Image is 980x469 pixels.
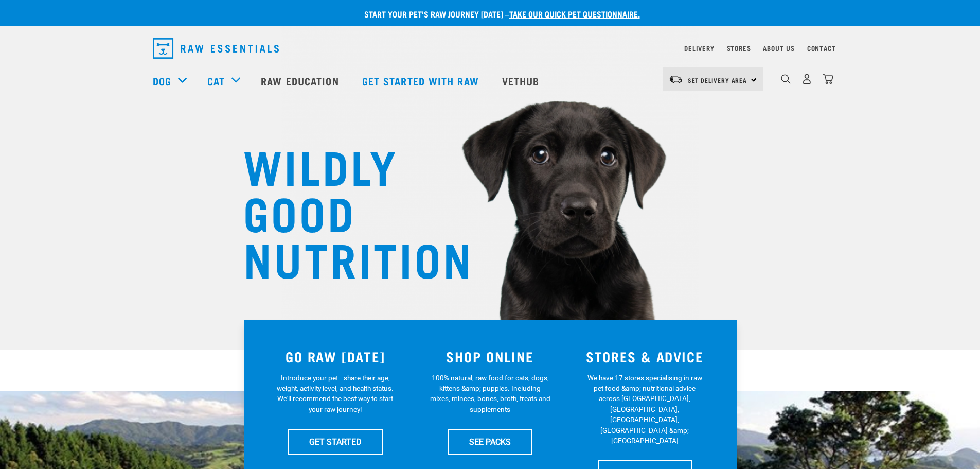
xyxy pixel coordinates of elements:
[207,73,225,89] a: Cat
[823,74,833,84] img: home-icon@2x.png
[801,74,812,84] img: user.png
[153,73,171,89] a: Dog
[492,60,553,101] a: Vethub
[288,429,383,455] a: GET STARTED
[688,78,747,82] span: Set Delivery Area
[430,373,550,415] p: 100% natural, raw food for cats, dogs, kittens &amp; puppies. Including mixes, minces, bones, bro...
[584,373,705,446] p: We have 17 stores specialising in raw pet food &amp; nutritional advice across [GEOGRAPHIC_DATA],...
[509,11,640,16] a: take our quick pet questionnaire.
[352,60,492,101] a: Get started with Raw
[684,46,714,50] a: Delivery
[727,46,751,50] a: Stores
[145,34,836,63] nav: dropdown navigation
[574,349,716,364] h3: STORES & ADVICE
[781,74,791,84] img: home-icon-1@2x.png
[251,60,351,101] a: Raw Education
[153,38,279,59] img: Raw Essentials Logo
[763,46,794,50] a: About Us
[264,349,407,364] h3: GO RAW [DATE]
[275,373,396,415] p: Introduce your pet—share their age, weight, activity level, and health status. We'll recommend th...
[448,429,532,455] a: SEE PACKS
[807,46,836,50] a: Contact
[669,75,683,84] img: van-moving.png
[243,142,449,281] h1: WILDLY GOOD NUTRITION
[419,349,561,364] h3: SHOP ONLINE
